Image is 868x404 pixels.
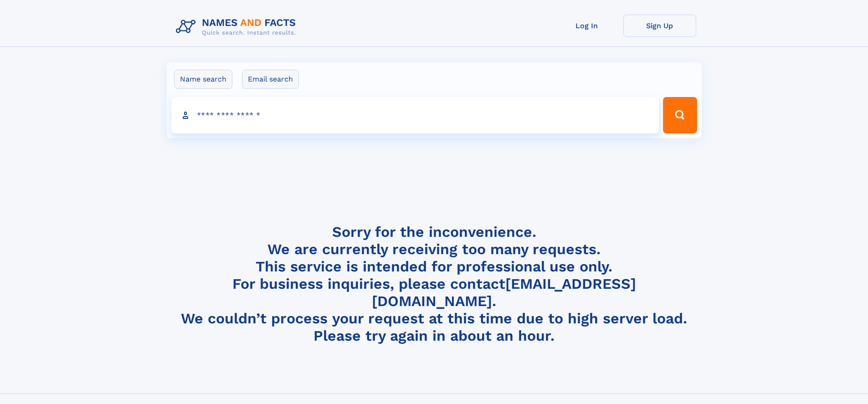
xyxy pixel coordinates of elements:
[172,15,303,39] img: Logo Names and Facts
[623,15,696,37] a: Sign Up
[372,275,636,310] a: [EMAIL_ADDRESS][DOMAIN_NAME]
[174,70,232,89] label: Name search
[242,70,299,89] label: Email search
[550,15,623,37] a: Log In
[171,97,659,133] input: search input
[663,97,697,133] button: Search Button
[172,223,696,345] h4: Sorry for the inconvenience. We are currently receiving too many requests. This service is intend...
